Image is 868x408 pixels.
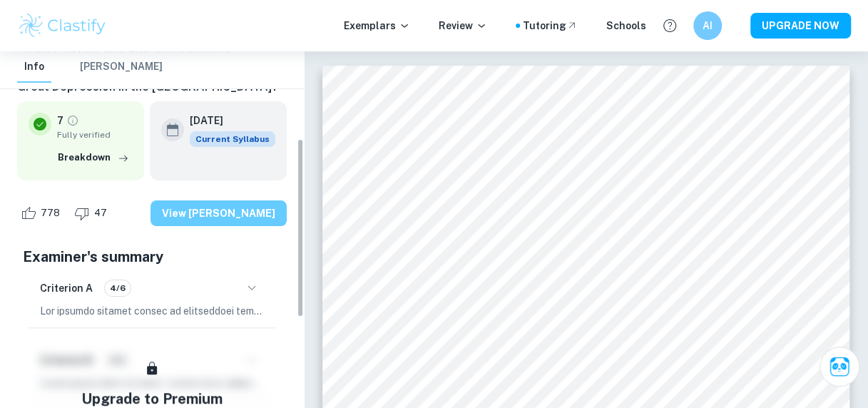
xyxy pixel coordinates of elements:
p: Review [439,18,487,34]
button: [PERSON_NAME] [80,51,163,83]
h6: Criterion A [40,280,93,296]
button: AI [693,11,722,40]
div: Like [17,202,68,225]
button: Info [17,51,51,83]
a: Tutoring [523,18,578,34]
span: Current Syllabus [190,131,275,147]
div: This exemplar is based on the current syllabus. Feel free to refer to it for inspiration/ideas wh... [190,131,275,147]
span: 4/6 [105,282,131,295]
button: Breakdown [54,147,133,168]
button: View [PERSON_NAME] [150,200,287,226]
a: Grade fully verified [66,114,79,127]
button: UPGRADE NOW [750,13,851,39]
a: Schools [606,18,646,34]
h6: [DATE] [190,113,264,128]
img: Clastify logo [17,11,108,40]
span: Fully verified [57,128,133,141]
h6: AI [700,18,716,34]
h5: Examiner's summary [23,246,281,267]
button: Help and Feedback [658,14,682,38]
p: Exemplars [344,18,410,34]
button: Ask Clai [820,347,859,387]
span: 47 [86,206,115,220]
span: 778 [33,206,68,220]
p: 7 [57,113,63,128]
div: Dislike [71,202,115,225]
p: Lor ipsumdo sitamet consec ad elitseddoei tem incididu utlabore etd mag aliquaenim adminimveniam:... [40,303,264,319]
